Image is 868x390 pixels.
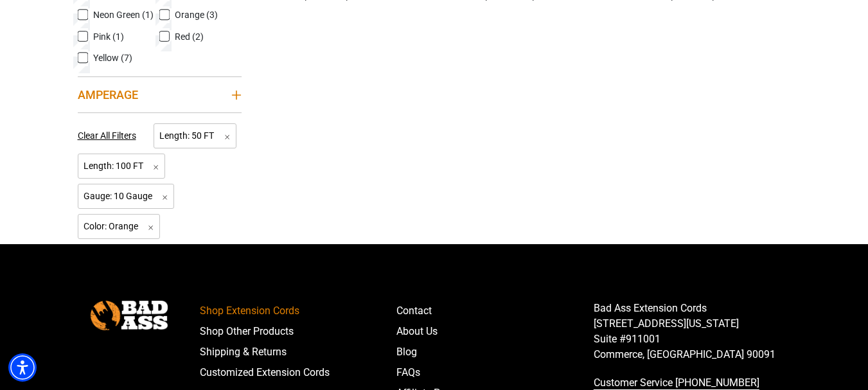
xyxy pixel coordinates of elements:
[93,53,132,62] span: Yellow (7)
[78,214,161,239] span: Color: Orange
[200,321,397,342] a: Shop Other Products
[594,301,791,362] p: Bad Ass Extension Cords [STREET_ADDRESS][US_STATE] Suite #911001 Commerce, [GEOGRAPHIC_DATA] 90091
[78,130,136,141] span: Clear All Filters
[78,154,166,179] span: Length: 100 FT
[200,342,397,362] a: Shipping & Returns
[91,301,168,330] img: Bad Ass Extension Cords
[78,190,175,202] a: Gauge: 10 Gauge
[154,129,236,141] a: Length: 50 FT
[78,159,166,172] a: Length: 100 FT
[154,123,236,148] span: Length: 50 FT
[396,342,594,362] a: Blog
[200,362,397,383] a: Customized Extension Cords
[200,301,397,321] a: Shop Extension Cords
[93,10,154,19] span: Neon Green (1)
[78,184,175,209] span: Gauge: 10 Gauge
[175,10,218,19] span: Orange (3)
[396,362,594,383] a: FAQs
[8,353,37,382] div: Accessibility Menu
[396,321,594,342] a: About Us
[78,76,242,112] summary: Amperage
[78,87,138,102] span: Amperage
[175,32,204,41] span: Red (2)
[78,129,141,143] a: Clear All Filters
[78,220,161,232] a: Color: Orange
[93,32,124,41] span: Pink (1)
[396,301,594,321] a: Contact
